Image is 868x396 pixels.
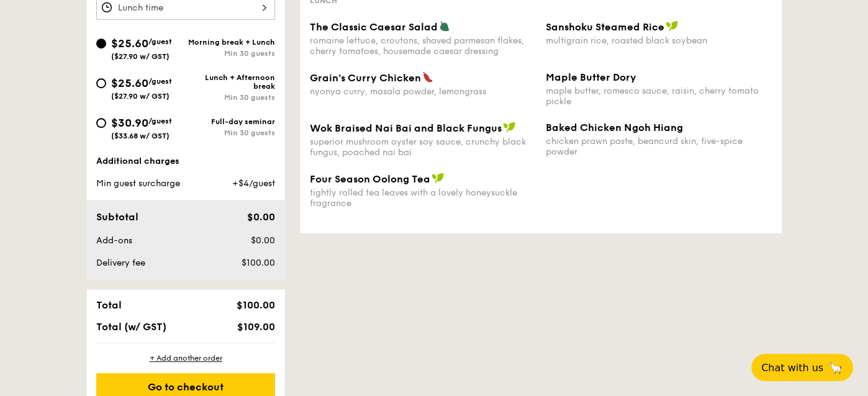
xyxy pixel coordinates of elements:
[503,122,515,133] img: icon-vegan.f8ff3823.svg
[111,37,148,50] span: $25.60
[761,362,823,374] span: Chat with us
[148,117,172,125] span: /guest
[310,72,421,84] span: Grain's Curry Chicken
[148,37,172,46] span: /guest
[546,71,636,83] span: Maple Butter Dory
[96,78,106,88] input: $25.60/guest($27.90 w/ GST)Lunch + Afternoon breakMin 30 guests
[186,73,275,91] div: Lunch + Afternoon break
[546,122,683,133] span: Baked Chicken Ngoh Hiang
[751,354,853,381] button: Chat with us🦙
[186,117,275,126] div: Full-day seminar
[111,132,170,140] span: ($33.68 w/ GST)
[111,52,170,61] span: ($27.90 w/ GST)
[310,122,502,134] span: Wok Braised Nai Bai and Black Fungus
[111,92,170,101] span: ($27.90 w/ GST)
[186,38,275,47] div: Morning break + Lunch
[96,155,275,168] div: Additional charges
[546,21,664,33] span: Sanshoku Steamed Rice
[310,137,536,158] div: superior mushroom oyster soy sauce, crunchy black fungus, poached nai bai
[96,353,275,363] div: + Add another order
[96,258,145,268] span: Delivery fee
[96,118,106,128] input: $30.90/guest($33.68 w/ GST)Full-day seminarMin 30 guests
[232,178,275,189] span: +$4/guest
[666,20,678,32] img: icon-vegan.f8ff3823.svg
[422,71,433,83] img: icon-spicy.37a8142b.svg
[148,77,172,86] span: /guest
[96,38,106,48] input: $25.60/guest($27.90 w/ GST)Morning break + LunchMin 30 guests
[237,321,275,333] span: $109.00
[310,35,536,56] div: romaine lettuce, croutons, shaved parmesan flakes, cherry tomatoes, housemade caesar dressing
[96,178,180,189] span: Min guest surcharge
[310,21,438,33] span: The Classic Caesar Salad
[546,35,772,46] div: multigrain rice, roasted black soybean
[432,173,444,184] img: icon-vegan.f8ff3823.svg
[237,299,275,311] span: $100.00
[251,235,275,246] span: $0.00
[439,20,450,32] img: icon-vegetarian.fe4039eb.svg
[186,128,275,137] div: Min 30 guests
[247,211,275,223] span: $0.00
[310,86,536,97] div: nyonya curry, masala powder, lemongrass
[310,187,536,209] div: tightly rolled tea leaves with a lovely honeysuckle fragrance
[111,76,148,90] span: $25.60
[96,235,132,246] span: Add-ons
[546,136,772,157] div: chicken prawn paste, beancurd skin, five-spice powder
[186,93,275,102] div: Min 30 guests
[186,49,275,58] div: Min 30 guests
[310,173,430,185] span: Four Season Oolong Tea
[96,299,122,311] span: Total
[96,211,138,223] span: Subtotal
[828,361,843,375] span: 🦙
[111,116,148,130] span: $30.90
[546,86,772,107] div: maple butter, romesco sauce, raisin, cherry tomato pickle
[96,321,166,333] span: Total (w/ GST)
[242,258,275,268] span: $100.00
